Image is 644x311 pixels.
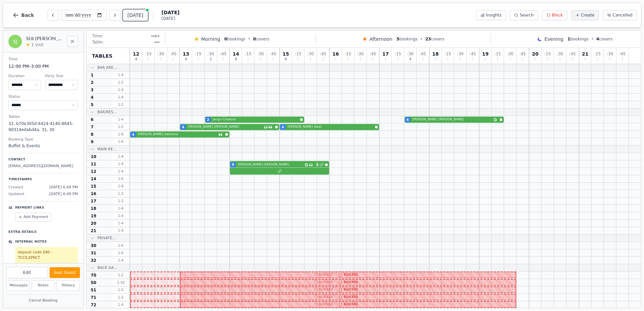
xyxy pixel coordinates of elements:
span: 16 [332,52,339,56]
span: : 45 [270,52,276,56]
span: Updated [8,191,24,197]
span: 2 [91,80,93,85]
span: 4 [135,58,137,61]
span: : 30 [207,52,214,56]
span: [PERSON_NAME] Valentine [138,132,217,137]
span: 17 [91,198,96,204]
span: 0 [310,58,312,61]
span: Jacqui Crealock [213,117,299,122]
span: 4 [409,58,411,61]
span: 1 visit [31,42,43,48]
span: 1 - 6 [113,132,129,137]
span: 23 [425,37,431,41]
span: : 30 [257,52,264,56]
h2: Seb [PERSON_NAME] [26,35,63,42]
span: 1 - 4 [113,228,129,233]
span: 51 [91,287,96,293]
span: 4 [132,132,135,137]
span: 1 - 4 [113,184,129,189]
dd: Buffet & Events [8,143,78,149]
span: 1 - 4 [113,161,129,166]
span: : 45 [170,52,176,56]
span: bookings [397,36,417,42]
span: 0 [334,58,336,61]
span: covers [596,36,613,42]
button: Seat Guest [50,267,80,278]
button: Insights [476,10,506,20]
span: : 45 [320,52,326,56]
span: covers [425,36,444,42]
button: Search [510,10,538,20]
span: 0 [397,58,399,61]
span: [PERSON_NAME] [PERSON_NAME] [238,162,303,167]
span: 30 [91,243,96,248]
button: Cancelled [603,10,637,20]
span: : 45 [619,52,625,56]
p: Internal Notes [15,240,47,244]
span: 9 [91,139,93,145]
span: : 30 [357,52,363,56]
span: 0 [247,58,249,61]
span: 31 [91,250,96,256]
span: 4 [282,125,284,130]
span: : 30 [507,52,513,56]
span: Private... [97,236,116,241]
p: Contact [8,157,78,162]
span: Tables [92,53,113,59]
span: 12 [133,52,139,56]
span: 0 [584,58,586,61]
span: 1 - 2 [113,191,129,196]
span: 72 [91,302,96,308]
span: 0 [509,58,511,61]
span: 4 [285,58,287,61]
span: 3 [91,87,93,93]
p: Payment Links [15,206,44,210]
span: 0 [297,58,299,61]
span: Table: [92,39,104,45]
span: : 30 [157,52,164,56]
span: 0 [347,58,349,61]
span: : 45 [370,52,376,56]
span: : 15 [394,52,401,56]
span: Search [520,12,533,18]
span: 18 [432,52,439,56]
span: 0 [547,58,549,61]
span: Main Re... [97,147,117,152]
span: 1 - 6 [113,139,129,144]
span: : 30 [457,52,463,56]
span: : 15 [544,52,551,56]
span: 1 - 5 [113,124,129,129]
span: 0 [222,58,224,61]
span: 15 [91,184,96,189]
svg: Customer message [218,132,223,136]
span: Create [581,12,594,18]
span: 0 [459,58,461,61]
span: covers [253,36,269,42]
span: 0 [224,37,227,41]
span: 0 [422,58,424,61]
span: 0 [384,58,386,61]
span: Bar Are... [97,65,117,70]
span: 0 [609,58,611,61]
span: Created [8,185,23,190]
span: 0 [434,58,436,61]
div: SJ [8,35,22,48]
span: 1 - 6 [113,243,129,248]
button: Close [67,36,78,47]
span: 20 [532,52,538,56]
span: 1 - 2 [113,102,129,107]
span: 0 [172,58,174,61]
span: Block [552,12,563,18]
span: Evening [545,36,563,42]
p: Timestamps [8,177,78,182]
span: 0 [572,58,574,61]
span: --- [154,39,159,45]
span: 2 [210,58,212,61]
span: 14 [233,52,239,56]
span: 4 [182,125,184,130]
span: 0 [534,58,536,61]
button: Edit [6,267,48,278]
span: Bar/Res... [97,110,117,115]
span: 50 [91,280,96,285]
span: 1 - 4 [113,258,129,263]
